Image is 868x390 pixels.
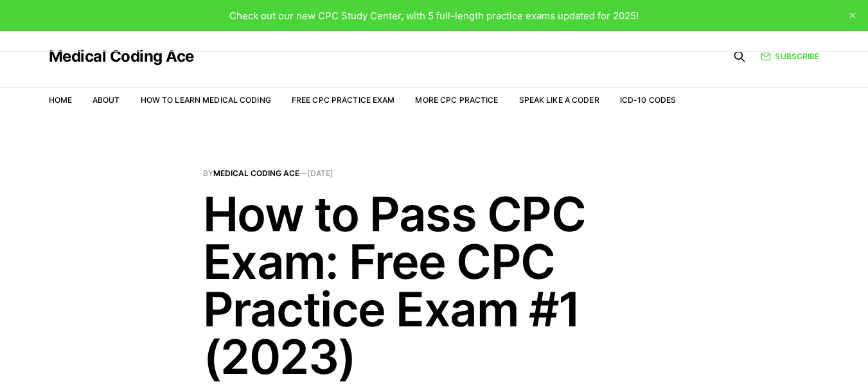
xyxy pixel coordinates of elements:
iframe: portal-trigger [659,327,868,390]
span: Check out our new CPC Study Center, with 5 full-length practice exams updated for 2025! [229,10,639,22]
a: Medical Coding Ace [213,168,299,178]
a: Subscribe [761,50,819,62]
a: Medical Coding Ace [49,49,194,64]
a: Home [49,95,72,105]
button: close [842,5,863,26]
a: About [93,95,120,105]
a: ICD-10 Codes [620,95,676,105]
a: Speak Like a Coder [519,95,599,105]
a: More CPC Practice [415,95,498,105]
time: [DATE] [307,168,333,178]
a: How to Learn Medical Coding [141,95,271,105]
h1: How to Pass CPC Exam: Free CPC Practice Exam #1 (2023) [203,190,666,380]
a: Free CPC Practice Exam [292,95,395,105]
span: By — [203,170,666,177]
